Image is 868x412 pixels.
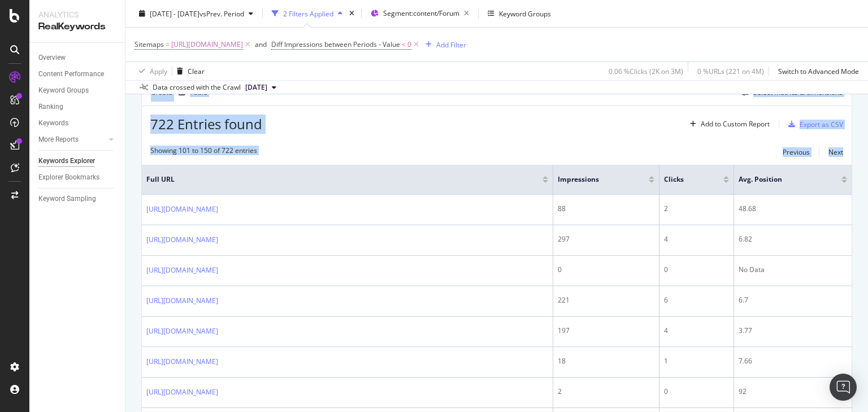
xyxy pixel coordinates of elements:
div: 7.66 [739,356,847,366]
div: 4 [664,234,729,244]
div: Keywords [38,117,68,129]
div: Add to Custom Report [701,121,770,128]
span: Diff Impressions between Periods - Value [271,40,400,49]
a: Explorer Bookmarks [38,172,117,183]
div: Ranking [38,101,63,113]
button: Switch to Advanced Mode [774,62,859,80]
div: 88 [558,204,654,214]
div: 0 [558,265,654,275]
div: Overview [38,52,66,64]
button: Segment:content/Forum [366,5,474,23]
button: [DATE] - [DATE]vsPrev. Period [134,5,258,23]
span: 0 [407,37,411,52]
div: 6.82 [739,234,847,244]
div: No Data [739,265,847,275]
div: times [347,8,357,19]
a: Overview [38,52,117,64]
button: Previous [783,146,810,159]
button: Clear [172,62,205,80]
button: Export as CSV [784,115,843,133]
span: Avg. Position [739,174,824,185]
a: [URL][DOMAIN_NAME] [146,295,218,306]
div: 197 [558,326,654,336]
button: Add to Custom Report [685,115,770,133]
div: 0.06 % Clicks ( 2K on 3M ) [609,66,683,76]
a: Keyword Sampling [38,193,117,205]
div: Explorer Bookmarks [38,172,99,183]
div: Add Filter [436,40,466,49]
div: 48.68 [739,204,847,214]
div: Open Intercom Messenger [830,374,857,401]
div: Content Performance [38,68,104,80]
div: Keyword Groups [38,85,89,97]
span: 2025 Sep. 1st [245,82,267,93]
div: Clear [188,66,205,76]
a: [URL][DOMAIN_NAME] [146,356,218,367]
a: More Reports [38,134,106,146]
div: 1 [664,356,729,366]
span: vs Prev. Period [199,8,244,18]
div: Apply [150,66,167,76]
button: Next [828,146,843,159]
span: 722 Entries found [150,115,262,133]
div: 0 [664,387,729,397]
div: Next [828,147,843,157]
div: 0 [664,265,729,275]
button: Add Filter [421,38,466,51]
div: 4 [664,326,729,336]
span: Clicks [664,174,706,185]
div: 2 [558,387,654,397]
button: 2 Filters Applied [267,5,347,23]
a: Keywords [38,117,117,129]
a: Ranking [38,101,117,113]
span: Full URL [146,174,526,185]
button: [DATE] [241,81,281,94]
span: [DATE] - [DATE] [150,8,199,18]
a: [URL][DOMAIN_NAME] [146,387,218,398]
div: Export as CSV [800,120,843,129]
a: Keyword Groups [38,85,117,97]
div: Previous [783,147,810,157]
div: 92 [739,387,847,397]
div: RealKeywords [38,20,116,33]
div: 6.7 [739,295,847,305]
span: < [402,40,406,49]
a: Keywords Explorer [38,155,117,167]
a: [URL][DOMAIN_NAME] [146,265,218,276]
a: Content Performance [38,68,117,80]
div: 221 [558,295,654,305]
div: 0 % URLs ( 221 on 4M ) [697,66,764,76]
div: Data crossed with the Crawl [153,82,241,93]
div: Keyword Groups [499,8,551,18]
div: Table [190,89,207,96]
span: Sitemaps [134,40,164,49]
div: Switch to Advanced Mode [778,66,859,76]
span: = [166,40,170,49]
div: Analytics [38,9,116,20]
div: More Reports [38,134,79,146]
span: Impressions [558,174,632,185]
div: Keyword Sampling [38,193,96,205]
div: 2 Filters Applied [283,8,333,18]
div: 18 [558,356,654,366]
div: Keywords Explorer [38,155,95,167]
div: 2 [664,204,729,214]
div: Showing 101 to 150 of 722 entries [150,146,257,159]
span: Segment: content/Forum [383,8,459,18]
button: Keyword Groups [483,5,555,23]
span: [URL][DOMAIN_NAME] [171,37,243,52]
div: 6 [664,295,729,305]
div: 3.77 [739,326,847,336]
button: Apply [134,62,167,80]
div: 297 [558,234,654,244]
button: and [255,39,267,50]
div: and [255,40,267,49]
a: [URL][DOMAIN_NAME] [146,234,218,246]
a: [URL][DOMAIN_NAME] [146,326,218,337]
a: [URL][DOMAIN_NAME] [146,204,218,215]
